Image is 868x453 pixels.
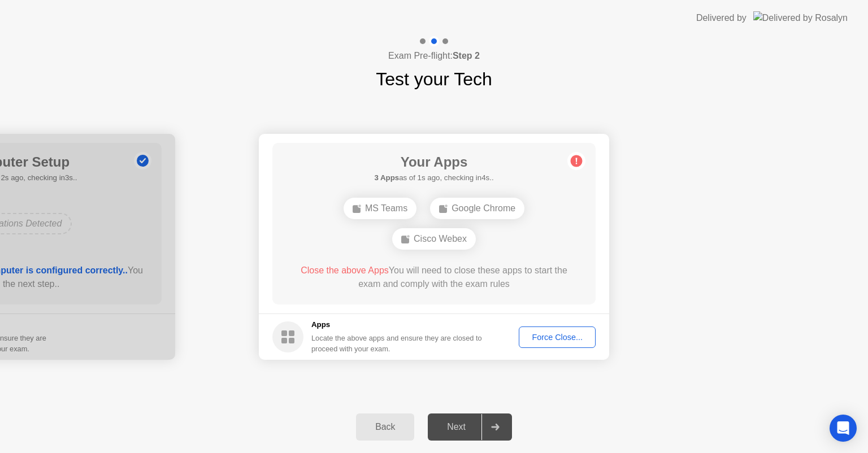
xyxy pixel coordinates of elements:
div: Open Intercom Messenger [830,415,857,442]
img: Delivered by Rosalyn [753,11,848,24]
div: Force Close... [523,333,592,342]
div: Google Chrome [430,198,524,219]
b: 3 Apps [374,173,399,182]
h4: Exam Pre-flight: [388,49,480,63]
b: Step 2 [453,51,480,60]
div: Back [359,422,411,432]
h1: Test your Tech [376,66,492,93]
button: Back [356,413,414,441]
h5: Apps [311,319,483,330]
div: You will need to close these apps to start the exam and comply with the exam rules [289,264,580,291]
div: Next [431,422,481,432]
div: Locate the above apps and ensure they are closed to proceed with your exam. [311,333,483,354]
span: Close the above Apps [301,265,389,275]
h1: Your Apps [374,152,493,172]
h5: as of 1s ago, checking in4s.. [374,172,493,184]
button: Force Close... [519,326,596,348]
button: Next [428,413,512,441]
div: Cisco Webex [392,228,476,250]
div: Delivered by [696,11,747,25]
div: MS Teams [344,198,416,219]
